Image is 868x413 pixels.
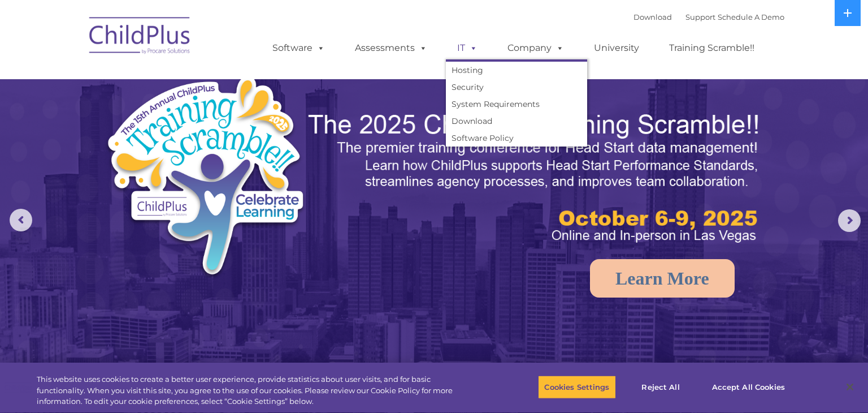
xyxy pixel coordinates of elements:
[446,113,587,130] a: Download
[446,130,587,147] a: Software Policy
[446,96,587,113] a: System Requirements
[583,37,650,59] a: University
[446,62,587,79] a: Hosting
[446,37,489,59] a: IT
[837,375,862,399] button: Close
[157,121,205,130] span: Phone number
[496,37,575,59] a: Company
[685,12,715,21] a: Support
[446,79,587,96] a: Security
[658,37,766,59] a: Training Scramble!!
[84,9,197,66] img: ChildPlus by Procare Solutions
[261,37,336,59] a: Software
[718,12,784,21] a: Schedule A Demo
[633,12,672,21] a: Download
[706,375,791,399] button: Accept All Cookies
[157,75,192,83] span: Last name
[633,12,784,21] font: |
[344,37,439,59] a: Assessments
[37,374,478,407] div: This website uses cookies to create a better user experience, provide statistics about user visit...
[538,375,615,399] button: Cookies Settings
[626,375,696,399] button: Reject All
[590,259,735,298] a: Learn More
